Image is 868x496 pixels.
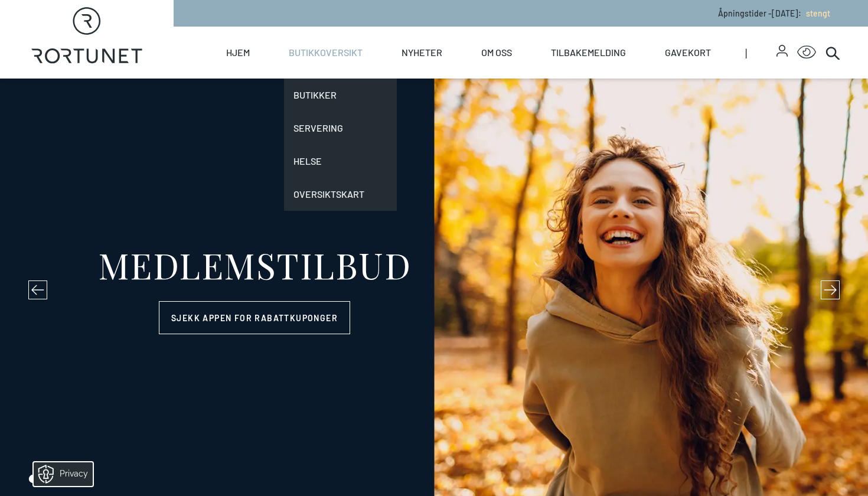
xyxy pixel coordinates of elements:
[551,27,626,79] a: Tilbakemelding
[665,27,711,79] a: Gavekort
[284,112,397,145] a: Servering
[481,27,512,79] a: Om oss
[159,301,350,334] a: Sjekk appen for rabattkuponger
[797,43,816,62] button: Open Accessibility Menu
[801,8,830,18] a: stengt
[402,27,442,79] a: Nyheter
[284,79,397,112] a: Butikker
[98,247,412,282] div: MEDLEMSTILBUD
[226,27,250,79] a: Hjem
[284,178,397,211] a: Oversiktskart
[745,27,776,79] span: |
[806,8,830,18] span: stengt
[289,27,363,79] a: Butikkoversikt
[284,145,397,178] a: Helse
[718,7,830,19] p: Åpningstider - [DATE] :
[12,458,108,490] iframe: Manage Preferences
